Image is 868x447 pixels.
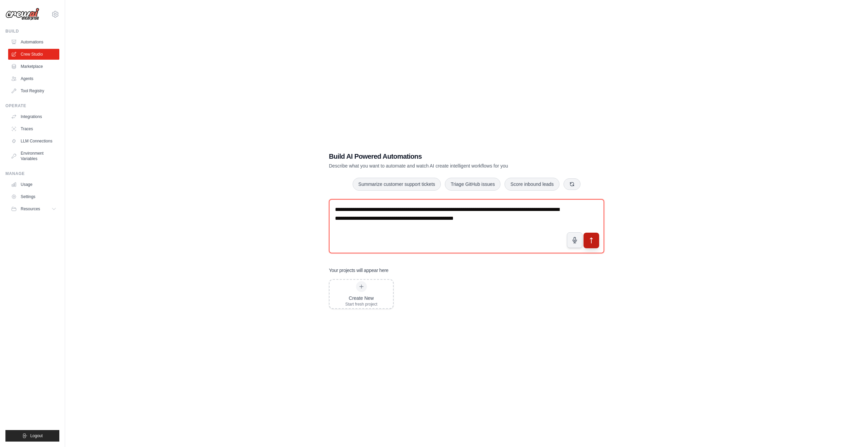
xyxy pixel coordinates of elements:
button: Logout [5,430,59,442]
div: Manage [5,171,59,176]
a: Environment Variables [8,148,59,164]
span: Logout [30,433,43,439]
a: Usage [8,179,59,190]
a: Agents [8,73,59,84]
a: LLM Connections [8,136,59,147]
button: Summarize customer support tickets [353,178,441,191]
a: Integrations [8,111,59,122]
button: Click to speak your automation idea [567,232,583,248]
iframe: Chat Widget [834,414,868,447]
div: Build [5,28,59,34]
a: Tool Registry [8,85,59,96]
a: Automations [8,37,59,47]
a: Traces [8,123,59,134]
p: Describe what you want to automate and watch AI create intelligent workflows for you [329,162,557,169]
h1: Build AI Powered Automations [329,152,557,161]
img: Logo [5,8,39,21]
span: Resources [21,206,40,212]
h3: Your projects will appear here [329,267,389,274]
button: Resources [8,203,59,214]
a: Crew Studio [8,49,59,60]
button: Triage GitHub issues [445,178,500,191]
button: Score inbound leads [505,178,559,191]
div: Start fresh project [345,302,377,307]
a: Marketplace [8,61,59,72]
div: Operate [5,103,59,109]
button: Get new suggestions [564,178,580,190]
div: Create New [345,295,377,302]
a: Settings [8,191,59,202]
